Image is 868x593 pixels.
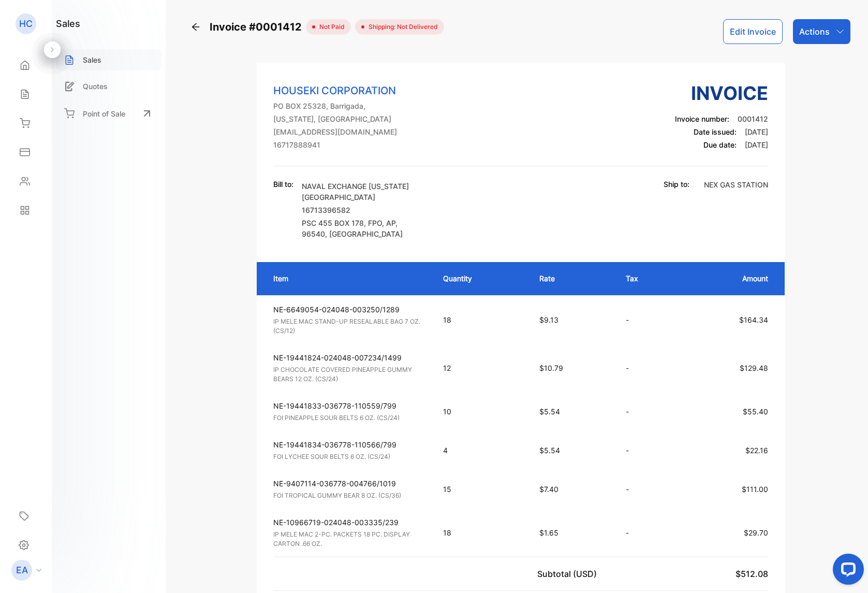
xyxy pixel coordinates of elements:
p: IP MELE MAC STAND-UP RESEALABLE BAG 7 OZ. (CS/12) [273,317,424,336]
p: Point of Sale [83,108,125,119]
p: IP MELE MAC 2-PC. PACKETS 18 PC. DISPLAY CARTON .66 OZ. [273,530,424,548]
p: 4 [443,445,519,456]
span: $55.40 [743,407,768,416]
span: , [GEOGRAPHIC_DATA] [325,229,403,238]
p: - [626,363,669,373]
p: IP CHOCOLATE COVERED PINEAPPLE GUMMY BEARS 12 OZ. (CS/24) [273,365,424,384]
p: NE-6649054-024048-003250/1289 [273,304,424,315]
p: 10 [443,406,519,417]
span: not paid [315,22,345,32]
a: Point of Sale [56,102,161,125]
p: Quotes [83,81,108,92]
p: - [626,314,669,325]
p: Rate [539,273,605,284]
p: HOUSEKI CORPORATION [273,83,397,98]
p: Sales [83,54,101,65]
span: $22.16 [745,446,768,455]
p: Actions [799,25,830,38]
p: - [626,527,669,538]
span: Due date: [703,140,737,149]
p: HC [19,17,33,31]
span: , FPO, AP [364,219,395,227]
iframe: LiveChat chat widget [825,549,868,593]
a: Quotes [56,76,161,97]
span: $129.48 [740,364,768,372]
a: Sales [56,49,161,70]
p: - [626,406,669,417]
span: $29.70 [744,528,768,537]
p: NE-9407114-036778-004766/1019 [273,478,424,489]
h3: Invoice [675,79,768,107]
p: Subtotal (USD) [537,568,601,580]
span: $5.54 [539,446,560,455]
span: [DATE] [745,140,768,149]
span: $10.79 [539,364,563,372]
button: Edit Invoice [723,19,783,44]
span: $5.54 [539,407,560,416]
span: $512.08 [735,569,768,579]
span: $1.65 [539,528,558,537]
p: Amount [690,273,768,284]
span: Invoice number: [675,114,729,123]
p: - [626,445,669,456]
span: $9.13 [539,315,558,324]
span: Date issued: [694,127,737,136]
p: PO BOX 25328, Barrigada, [273,100,397,111]
span: $164.34 [739,315,768,324]
p: Bill to: [273,179,293,190]
p: NE-19441833-036778-110559/799 [273,400,424,411]
span: PSC 455 BOX 178 [302,219,364,227]
p: NAVAL EXCHANGE [US_STATE][GEOGRAPHIC_DATA] [302,181,421,203]
p: - [626,484,669,495]
p: [EMAIL_ADDRESS][DOMAIN_NAME] [273,126,397,137]
p: NE-19441824-024048-007234/1499 [273,352,424,363]
p: FOI PINEAPPLE SOUR BELTS 6 OZ. (CS/24) [273,413,424,423]
p: 18 [443,527,519,538]
span: $111.00 [742,485,768,494]
span: NEX GAS STATION [704,180,768,189]
span: Invoice #0001412 [210,19,306,35]
p: Quantity [443,273,519,284]
p: FOI LYCHEE SOUR BELTS 6 OZ. (CS/24) [273,452,424,461]
p: Tax [626,273,669,284]
p: 16713396582 [302,205,421,215]
span: Shipping: Not Delivered [364,22,438,32]
span: [DATE] [745,127,768,136]
p: FOI TROPICAL GUMMY BEAR 8 OZ. (CS/36) [273,491,424,500]
p: 12 [443,363,519,373]
p: NE-10966719-024048-003335/239 [273,517,424,528]
p: Ship to: [664,179,689,190]
p: EA [16,563,28,577]
p: Item [273,273,422,284]
span: 0001412 [738,114,768,123]
button: Actions [793,19,850,44]
span: $7.40 [539,485,558,494]
p: [US_STATE], [GEOGRAPHIC_DATA] [273,113,397,124]
p: 16717888941 [273,139,397,150]
p: NE-19441834-036778-110566/799 [273,439,424,450]
p: 15 [443,484,519,495]
p: 18 [443,314,519,325]
h1: sales [56,17,80,31]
